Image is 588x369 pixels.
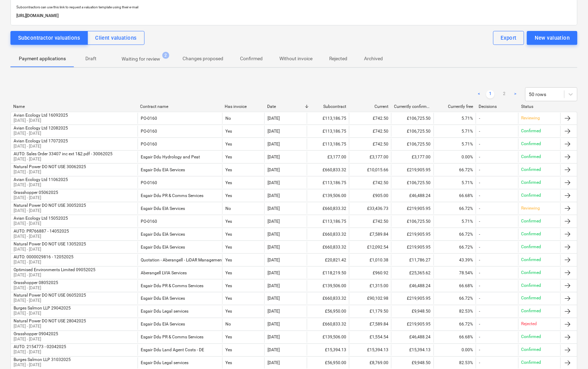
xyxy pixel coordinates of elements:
[14,164,86,169] div: Natural Power DO NOT USE 30062025
[14,345,66,350] div: AUTO: 2154773 - 02042025
[349,267,391,278] div: £960.92
[183,55,223,62] p: Changes proposed
[307,216,349,227] div: £113,186.75
[391,345,433,356] div: £15,394.13
[459,283,473,288] span: 66.68%
[459,309,473,314] span: 82.53%
[14,358,71,362] div: Burges Salmon LLP 31032025
[521,180,541,186] p: Confirmed
[222,267,264,278] div: Yes
[222,203,264,214] div: No
[349,293,391,304] div: £90,102.98
[307,151,349,163] div: £3,177.00
[141,309,188,314] div: Esgair Ddu Legal services
[307,345,349,356] div: £15,394.13
[141,155,200,159] div: Esgair Ddu Hydrology and Peat
[349,242,391,253] div: £12,092.54
[18,33,80,42] div: Subcontractor valuations
[141,245,185,250] div: Esgair Ddu EIA Services
[521,308,541,314] p: Confirmed
[14,306,71,311] div: Burges Salmon LLP 29042025
[462,219,473,224] span: 5.71%
[141,116,157,121] div: PO-0160
[391,126,433,137] div: £106,725.50
[462,348,473,353] span: 0.00%
[141,193,203,198] div: Esgair Ddu PR & Comms Services
[462,142,473,147] span: 5.71%
[349,190,391,201] div: £905.00
[268,232,280,237] div: [DATE]
[349,164,391,175] div: £10,015.66
[501,33,517,42] div: Export
[521,141,541,147] p: Confirmed
[462,129,473,134] span: 5.71%
[307,332,349,343] div: £139,506.00
[479,116,480,121] div: -
[521,257,541,263] p: Confirmed
[83,55,99,62] p: Draft
[307,229,349,240] div: £660,833.32
[16,12,572,19] p: [URL][DOMAIN_NAME]
[307,126,349,137] div: £113,186.75
[13,104,135,109] div: Name
[14,259,73,265] p: [DATE] - [DATE]
[479,335,480,340] div: -
[14,324,86,330] p: [DATE] - [DATE]
[268,180,280,185] div: [DATE]
[521,115,540,121] p: Reviewing
[222,177,264,188] div: Yes
[479,270,480,275] div: -
[14,350,66,355] p: [DATE] - [DATE]
[222,332,264,343] div: Yes
[479,206,480,211] div: -
[307,113,349,124] div: £113,186.75
[479,258,480,262] div: -
[479,167,480,172] div: -
[141,180,157,185] div: PO-0160
[349,280,391,291] div: £1,315.00
[391,267,433,278] div: £25,365.62
[307,254,349,266] div: £20,821.42
[479,296,480,301] div: -
[307,267,349,278] div: £118,219.50
[459,322,473,327] span: 66.72%
[391,177,433,188] div: £106,725.50
[391,332,433,343] div: £46,488.24
[364,55,383,62] p: Archived
[479,322,480,327] div: -
[141,270,187,275] div: Aberangell LVIA Services
[14,131,68,136] p: [DATE] - [DATE]
[553,336,588,369] iframe: Chat Widget
[307,190,349,201] div: £139,506.00
[307,242,349,253] div: £660,833.32
[222,126,264,137] div: Yes
[268,167,280,172] div: [DATE]
[511,90,520,99] a: Next page
[14,280,58,285] div: Grasshopper 08052025
[141,335,203,340] div: Esgair Ddu PR & Comms Services
[391,319,433,330] div: £219,905.95
[307,280,349,291] div: £139,506.00
[479,348,480,353] div: -
[14,298,86,304] p: [DATE] - [DATE]
[475,90,483,99] a: Previous page
[14,139,68,143] div: Avian Ecology Ltd 17072025
[329,55,348,62] p: Rejected
[162,52,169,59] span: 2
[222,242,264,253] div: Yes
[459,193,473,198] span: 66.68%
[391,216,433,227] div: £106,725.50
[14,229,69,234] div: AUTO: PR766887 - 14052025
[14,285,58,291] p: [DATE] - [DATE]
[521,244,541,250] p: Confirmed
[268,322,280,327] div: [DATE]
[459,245,473,250] span: 66.72%
[391,190,433,201] div: £46,488.24
[479,283,480,288] div: -
[240,55,263,62] p: Confirmed
[391,293,433,304] div: £219,905.95
[140,104,219,109] div: Contract name
[459,232,473,237] span: 66.72%
[307,319,349,330] div: £660,833.32
[462,116,473,121] span: 5.71%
